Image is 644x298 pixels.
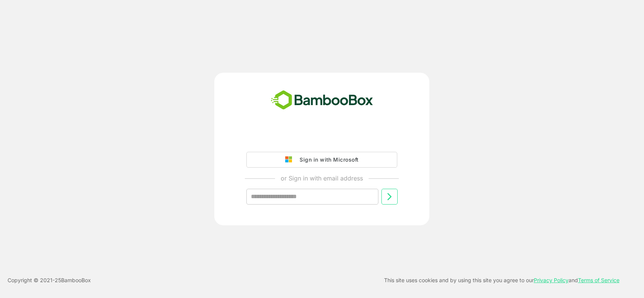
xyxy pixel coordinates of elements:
[281,174,363,183] p: or Sign in with email address
[384,276,619,285] p: This site uses cookies and by using this site you agree to our and
[267,88,377,113] img: bamboobox
[246,152,397,168] button: Sign in with Microsoft
[534,277,569,283] a: Privacy Policy
[285,156,296,163] img: google
[578,277,619,283] a: Terms of Service
[8,276,91,285] p: Copyright © 2021- 25 BambooBox
[296,155,358,165] div: Sign in with Microsoft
